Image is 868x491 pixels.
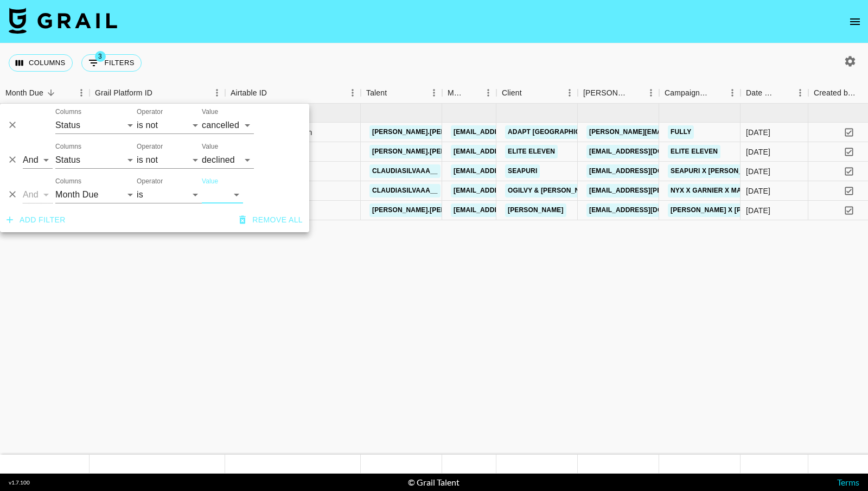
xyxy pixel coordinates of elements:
[55,142,81,151] label: Columns
[505,125,606,139] a: adapt [GEOGRAPHIC_DATA]
[137,107,163,117] label: Operator
[643,85,659,101] button: Menu
[225,82,361,104] div: Airtable ID
[502,82,522,104] div: Client
[505,184,681,197] a: Ogilvy & [PERSON_NAME] Group (Holdings) Ltd
[4,117,21,133] button: Delete
[451,184,572,197] a: [EMAIL_ADDRESS][DOMAIN_NAME]
[586,184,763,197] a: [EMAIL_ADDRESS][PERSON_NAME][DOMAIN_NAME]
[792,85,808,101] button: Menu
[724,85,741,101] button: Menu
[505,145,558,158] a: Elite Eleven
[586,203,708,217] a: [EMAIL_ADDRESS][DOMAIN_NAME]
[777,85,792,100] button: Sort
[152,85,168,100] button: Sort
[451,125,572,139] a: [EMAIL_ADDRESS][DOMAIN_NAME]
[369,145,488,158] a: [PERSON_NAME].[PERSON_NAME]
[81,54,142,72] button: Show filters
[668,125,694,139] a: fully
[209,85,225,101] button: Menu
[709,85,724,100] button: Sort
[95,82,152,104] div: Grail Platform ID
[9,479,30,486] div: v 1.7.100
[2,210,70,230] button: Add filter
[586,145,708,158] a: [EMAIL_ADDRESS][DOMAIN_NAME]
[426,85,442,101] button: Menu
[361,82,442,104] div: Talent
[235,210,307,230] button: Remove all
[505,203,566,217] a: [PERSON_NAME]
[844,11,866,33] button: open drawer
[505,164,540,178] a: Seapuri
[90,82,225,104] div: Grail Platform ID
[137,177,163,186] label: Operator
[522,85,537,100] button: Sort
[448,82,465,104] div: Manager
[451,203,572,217] a: [EMAIL_ADDRESS][DOMAIN_NAME]
[465,85,480,100] button: Sort
[741,82,808,104] div: Date Created
[668,184,845,197] a: NYX x Garnier x Maybelline TT Shop Campaign
[451,145,572,158] a: [EMAIL_ADDRESS][DOMAIN_NAME]
[746,186,770,196] div: 02/09/2025
[202,177,218,186] label: Value
[746,127,770,138] div: 06/08/2025
[442,82,496,104] div: Manager
[202,107,218,117] label: Value
[369,164,441,178] a: claudiasilvaaa__
[9,8,117,34] img: Grail Talent
[583,82,628,104] div: [PERSON_NAME]
[665,82,709,104] div: Campaign (Type)
[746,205,770,216] div: 02/09/2025
[267,85,282,100] button: Sort
[344,85,361,101] button: Menu
[369,203,488,217] a: [PERSON_NAME].[PERSON_NAME]
[4,187,21,203] button: Delete
[369,125,488,139] a: [PERSON_NAME].[PERSON_NAME]
[837,477,859,487] a: Terms
[369,184,441,197] a: claudiasilvaaa__
[480,85,496,101] button: Menu
[668,203,793,217] a: [PERSON_NAME] x [PERSON_NAME]
[668,145,720,158] a: elite eleven
[408,477,459,488] div: © Grail Talent
[578,82,659,104] div: Booker
[746,166,770,177] div: 02/09/2025
[5,82,43,104] div: Month Due
[366,82,387,104] div: Talent
[746,82,777,104] div: Date Created
[387,85,402,100] button: Sort
[137,142,163,151] label: Operator
[668,164,767,178] a: seapuri x [PERSON_NAME]
[4,152,21,168] button: Delete
[9,54,73,72] button: Select columns
[95,51,106,62] span: 3
[746,146,770,157] div: 06/08/2025
[55,177,81,186] label: Columns
[496,82,578,104] div: Client
[231,82,267,104] div: Airtable ID
[43,85,59,100] button: Sort
[23,151,53,169] select: Logic operator
[659,82,741,104] div: Campaign (Type)
[586,164,708,178] a: [EMAIL_ADDRESS][DOMAIN_NAME]
[451,164,572,178] a: [EMAIL_ADDRESS][DOMAIN_NAME]
[561,85,578,101] button: Menu
[23,186,53,203] select: Logic operator
[586,125,763,139] a: [PERSON_NAME][EMAIL_ADDRESS][DOMAIN_NAME]
[55,107,81,117] label: Columns
[73,85,90,101] button: Menu
[628,85,643,100] button: Sort
[202,142,218,151] label: Value
[814,82,856,104] div: Created by Grail Team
